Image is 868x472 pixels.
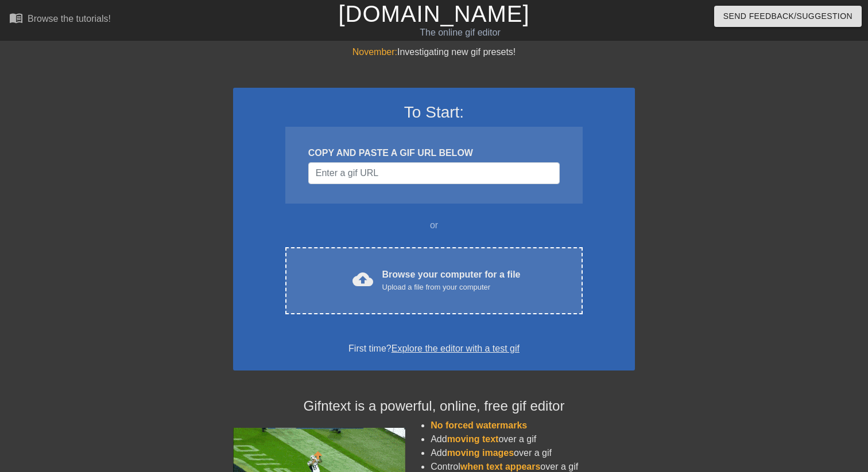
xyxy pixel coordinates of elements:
div: COPY AND PASTE A GIF URL BELOW [308,146,560,160]
h4: Gifntext is a powerful, online, free gif editor [233,398,635,415]
li: Add over a gif [431,432,635,446]
span: Send Feedback/Suggestion [723,9,852,24]
button: Send Feedback/Suggestion [714,6,862,27]
div: Investigating new gif presets! [233,45,635,59]
div: or [263,219,605,232]
div: Browse your computer for a file [382,268,521,293]
div: Browse the tutorials! [28,14,111,24]
div: Upload a file from your computer [382,282,521,293]
span: when text appears [460,462,541,471]
input: Username [308,162,560,184]
span: moving text [447,434,499,444]
div: The online gif editor [295,26,625,40]
h3: To Start: [248,103,620,122]
span: cloud_upload [352,269,373,290]
div: First time? [248,342,620,356]
a: Explore the editor with a test gif [392,344,520,353]
span: No forced watermarks [431,420,527,430]
span: November: [352,47,397,57]
a: [DOMAIN_NAME] [338,1,529,26]
a: Browse the tutorials! [9,11,111,29]
li: Add over a gif [431,446,635,460]
span: menu_book [9,11,23,25]
span: moving images [447,448,514,458]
